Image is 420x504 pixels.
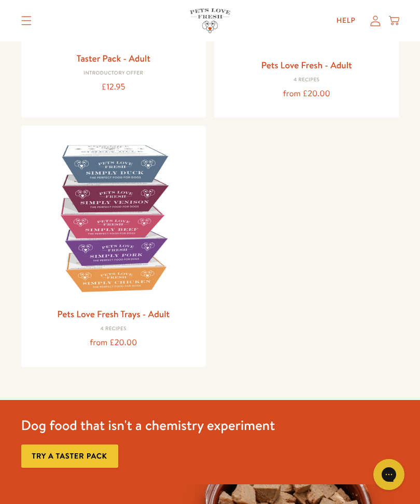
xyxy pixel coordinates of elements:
[77,52,150,65] a: Taster Pack - Adult
[190,8,230,33] img: Pets Love Fresh
[222,77,391,83] div: 4 Recipes
[57,307,170,320] a: Pets Love Fresh Trays - Adult
[30,134,198,302] img: Pets Love Fresh Trays - Adult
[21,444,118,468] a: Try a taster pack
[13,8,40,34] summary: Translation missing: en.sections.header.menu
[30,336,198,350] div: from £20.00
[368,455,410,494] iframe: Gorgias live chat messenger
[222,87,391,101] div: from £20.00
[30,80,198,94] div: £12.95
[261,58,352,71] a: Pets Love Fresh - Adult
[30,326,198,332] div: 4 Recipes
[328,10,364,31] a: Help
[21,417,275,434] h3: Dog food that isn't a chemistry experiment
[30,70,198,77] div: Introductory Offer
